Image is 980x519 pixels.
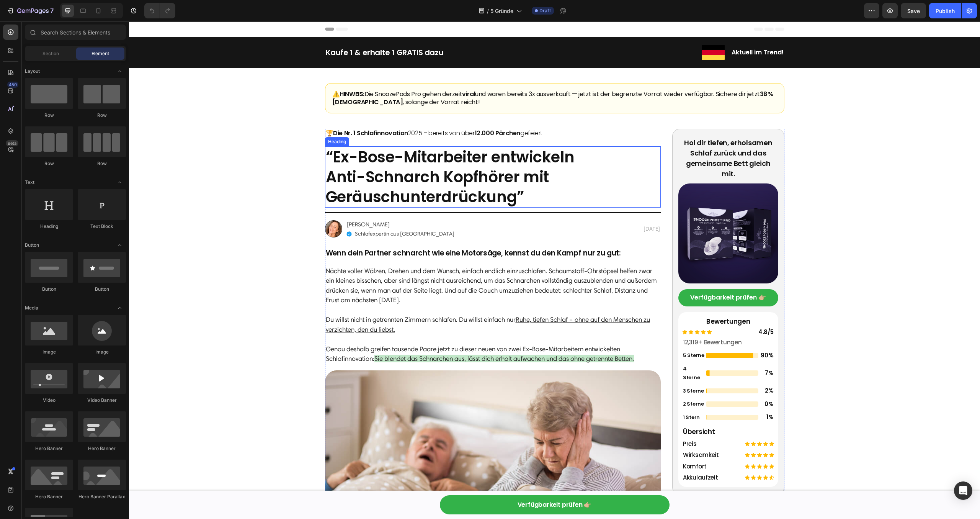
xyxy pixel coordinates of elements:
h2: Kaufe 1 & erhalte 1 GRATIS dazu [196,25,315,37]
div: Undo/Redo [144,3,175,18]
span: Layout [25,68,40,75]
p: Wenn dein Partner schnarcht wie eine Motorsäge, kennst du den Kampf nur zu gut: [197,226,531,237]
strong: HINWEIS: [211,68,235,77]
span: Toggle open [114,302,126,314]
p: 4.8/5 [601,306,644,315]
button: Publish [929,3,961,18]
img: gempages_574561727698436895-22b204ee-0b54-469c-9b30-bf72123ae456.png [577,331,629,337]
span: Preis [554,418,568,426]
p: 0% [631,378,645,387]
span: Save [907,8,920,14]
span: Toggle open [114,65,126,77]
p: Du willst nicht in getrennten Zimmern schlafen. Du willst einfach nur [197,293,531,323]
h2: Aktuell im Trend! [602,26,655,36]
strong: Verfügbarkeit prüfen 👉🏼 [389,479,463,488]
div: Heading [25,223,73,230]
div: Open Intercom Messenger [954,481,972,500]
h2: ⚠️ Die SnoozePods Pro gehen derzeit und waren bereits 3x ausverkauft — jetzt ist der begrenzte Vo... [203,68,649,86]
p: 1% [631,391,645,400]
img: SleepBuds-Image7.png [549,162,649,262]
span: Section [42,50,59,57]
strong: 38 % [DEMOGRAPHIC_DATA] [203,68,644,85]
strong: Die Nr. 1 Schlafinnovation [204,107,279,116]
div: Row [78,160,126,167]
div: Image [25,349,73,355]
span: Toggle open [114,239,126,251]
div: 450 [7,82,18,88]
p: 90% [631,330,645,339]
img: gempages_574561727698436895-af75f688-741b-4312-b7af-68431e98c585.jpg [573,23,596,39]
p: 2% [631,365,645,374]
span: Text [25,179,34,186]
strong: 12.000 Pärchen [346,107,391,116]
div: Button [78,286,126,293]
p: Übersicht [554,406,645,416]
a: Verfügbarkeit prüfen 👉🏼 [549,268,649,285]
img: gempages_574561727698436895-40306485-ca2a-4a4f-92ae-50e27485de66.png [577,349,629,354]
input: Search Sections & Elements [25,25,126,40]
p: Wirksamkeit [554,429,597,438]
div: Video Banner [78,397,126,404]
span: Draft [539,7,551,14]
div: Row [78,112,126,119]
div: Hero Banner [25,445,73,452]
p: Nächte voller Wälzen, Drehen und dem Wunsch, einfach endlich einzuschlafen. Schaumstoff-Ohrstöpse... [197,245,531,294]
div: Hero Banner [25,493,73,500]
div: Beta [6,140,18,146]
p: 7% [631,347,645,356]
div: Image [78,349,126,355]
p: [DATE] [366,203,531,211]
img: gempages_574561727698436895-4f613ff5-00d9-4988-9609-021abebeffd2.png [196,199,213,216]
button: Save [901,3,926,18]
div: Text Block [78,223,126,230]
div: Button [25,286,73,293]
span: 2 Sterne [554,379,575,386]
p: Akkulaufzeit [554,452,597,461]
div: Publish [936,7,955,15]
span: Media [25,305,38,311]
h2: “Ex-Bose-Mitarbeiter entwickeln Anti-Schnarch Kopfhörer mit Geräuschunterdrückung” [196,125,532,186]
img: gempages_574561727698436895-ce3fc328-2f28-43ac-9544-7f7a8997e913.png [577,393,629,399]
div: Row [25,112,73,119]
p: Hol dir tiefen, erholsamen Schlaf zurück und das gemeinsame Bett gleich mit. [550,116,648,157]
span: 1 Stern [554,392,571,399]
span: Element [91,50,109,57]
u: Ruhe, tiefen Schlaf – ohne auf den Menschen zu verzichten, den du liebst. [197,294,521,312]
div: Row [25,160,73,167]
strong: viral [333,68,346,77]
span: Button [25,242,39,249]
iframe: Design area [129,21,980,519]
img: gempages_574561727698436895-4adf325f-eac6-41ee-94ba-5bff268ad8a7.png [577,367,629,372]
img: gempages_574561727698436895-fb98ec3f-fd11-414b-bdc7-13894481d079.png [577,380,629,385]
p: Schlafexpertin aus [GEOGRAPHIC_DATA] [226,210,325,216]
a: Verfügbarkeit prüfen 👉🏼 [311,474,541,493]
h2: 🏆 2025 – bereits von über gefeiert [196,107,414,125]
span: Sie blendet das Schnarchen aus, lässt dich erholt aufwachen und das ohne getrennte Betten. [245,333,505,341]
button: 7 [3,3,57,18]
div: Hero Banner [78,445,126,452]
p: 7 [50,6,54,15]
p: Bewertungen [554,295,645,305]
p: 12,319+ Bewertungen [554,317,645,326]
p: Genau deshalb greifen tausende Paare jetzt zu dieser neuen von zwei Ex-Bose-Mitarbeitern entwicke... [197,323,531,342]
div: Video [25,397,73,404]
span: 4 Sterne [554,344,571,360]
span: 5 Gründe [490,7,513,15]
div: Hero Banner Parallax [78,493,126,500]
strong: Verfügbarkeit prüfen 👉🏼 [561,272,637,280]
span: 5 Sterne [554,330,575,337]
span: 3 Sterne [554,366,575,373]
p: Komfort [554,441,597,450]
p: [PERSON_NAME] [218,199,326,208]
span: / [487,7,489,15]
span: Toggle open [114,176,126,188]
div: Heading [198,117,219,124]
